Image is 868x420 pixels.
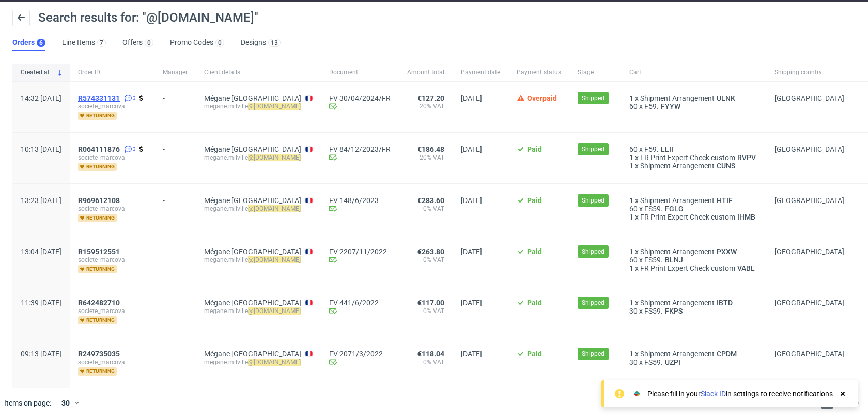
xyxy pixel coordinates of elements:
[78,196,122,205] a: R969612108
[329,94,391,102] a: FV 30/04/2024/FR
[640,264,735,272] span: FR Print Expert Check custom
[644,102,659,111] span: F59.
[248,205,301,212] mark: @[DOMAIN_NAME]
[640,213,735,221] span: FR Print Expert Check custom
[644,205,663,213] span: FS59.
[640,196,715,205] span: Shipment Arrangement
[632,388,642,399] img: Slack
[133,94,136,102] span: 3
[663,358,683,366] a: UZPI
[629,307,638,315] span: 30
[78,94,120,102] span: R574331131
[78,316,117,324] span: returning
[163,68,188,77] span: Manager
[78,256,146,264] span: societe_marcova
[663,205,686,213] span: FGLG
[204,350,301,358] a: Mégane [GEOGRAPHIC_DATA]
[629,256,638,264] span: 60
[417,145,444,153] span: €186.48
[407,153,444,162] span: 20% VAT
[204,196,301,205] a: Mégane [GEOGRAPHIC_DATA]
[629,264,758,272] div: x
[78,102,146,111] span: societe_marcova
[527,196,542,205] span: Paid
[21,247,61,256] span: 13:04 [DATE]
[629,205,638,213] span: 60
[629,94,758,102] div: x
[78,265,117,273] span: returning
[248,154,301,161] mark: @[DOMAIN_NAME]
[122,35,153,51] a: Offers0
[78,112,117,120] span: returning
[629,247,633,256] span: 1
[329,145,391,153] a: FV 84/12/2023/FR
[78,94,122,102] a: R574331131
[204,299,301,307] a: Mégane [GEOGRAPHIC_DATA]
[629,94,633,102] span: 1
[461,196,482,205] span: [DATE]
[629,350,758,358] div: x
[735,153,758,162] a: RVPV
[204,358,313,366] div: megane.milville
[774,68,844,77] span: Shipping country
[774,145,844,153] span: [GEOGRAPHIC_DATA]
[527,350,542,358] span: Paid
[407,256,444,264] span: 0% VAT
[629,205,758,213] div: x
[407,307,444,315] span: 0% VAT
[659,102,683,111] a: FYYW
[461,145,482,153] span: [DATE]
[62,35,106,51] a: Line Items7
[715,94,737,102] a: ULNK
[640,299,715,307] span: Shipment Arrangement
[329,299,391,307] a: FV 441/6/2022
[461,68,500,77] span: Payment date
[21,196,61,205] span: 13:23 [DATE]
[644,307,663,315] span: FS59.
[629,264,633,272] span: 1
[663,256,685,264] a: BLNJ
[407,358,444,366] span: 0% VAT
[461,94,482,102] span: [DATE]
[629,162,633,170] span: 1
[774,196,844,205] span: [GEOGRAPHIC_DATA]
[38,10,258,25] span: Search results for: "@[DOMAIN_NAME]"
[204,68,313,77] span: Client details
[715,247,739,256] a: PXXW
[715,162,737,170] a: CUNS
[629,247,758,256] div: x
[122,145,136,153] a: 3
[78,68,146,77] span: Order ID
[629,153,633,162] span: 1
[629,350,633,358] span: 1
[461,247,482,256] span: [DATE]
[78,307,146,315] span: societe_marcova
[644,256,663,264] span: FS59.
[640,162,715,170] span: Shipment Arrangement
[527,145,542,153] span: Paid
[78,145,122,153] a: R064111876
[629,256,758,264] div: x
[39,39,43,46] div: 6
[774,94,844,102] span: [GEOGRAPHIC_DATA]
[329,196,391,205] a: FV 148/6/2023
[78,367,117,376] span: returning
[582,196,605,205] span: Shipped
[774,299,844,307] span: [GEOGRAPHIC_DATA]
[78,350,120,358] span: R249735035
[78,196,120,205] span: R969612108
[163,90,188,102] div: -
[527,299,542,307] span: Paid
[248,359,301,366] mark: @[DOMAIN_NAME]
[461,350,482,358] span: [DATE]
[78,350,122,358] a: R249735035
[629,102,638,111] span: 60
[417,247,444,256] span: €263.80
[21,94,61,102] span: 14:32 [DATE]
[248,103,301,110] mark: @[DOMAIN_NAME]
[204,153,313,162] div: megane.milville
[735,264,757,272] a: VABL
[629,162,758,170] div: x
